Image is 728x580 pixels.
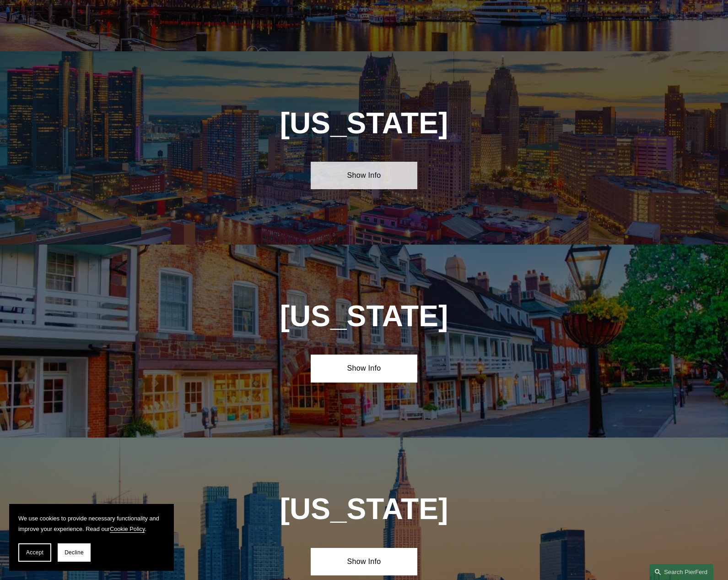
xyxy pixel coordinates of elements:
h1: [US_STATE] [257,107,471,140]
span: Decline [65,549,84,556]
h1: [US_STATE] [231,492,497,526]
a: Cookie Policy [110,525,145,532]
span: Accept [26,549,43,556]
button: Decline [58,543,91,562]
a: Show Info [311,162,417,189]
section: Cookie banner [9,504,174,571]
h1: [US_STATE] [231,300,497,333]
a: Show Info [311,355,417,382]
a: Search this site [649,564,713,580]
a: Show Info [311,548,417,575]
p: We use cookies to provide necessary functionality and improve your experience. Read our . [18,513,165,534]
button: Accept [18,543,51,562]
